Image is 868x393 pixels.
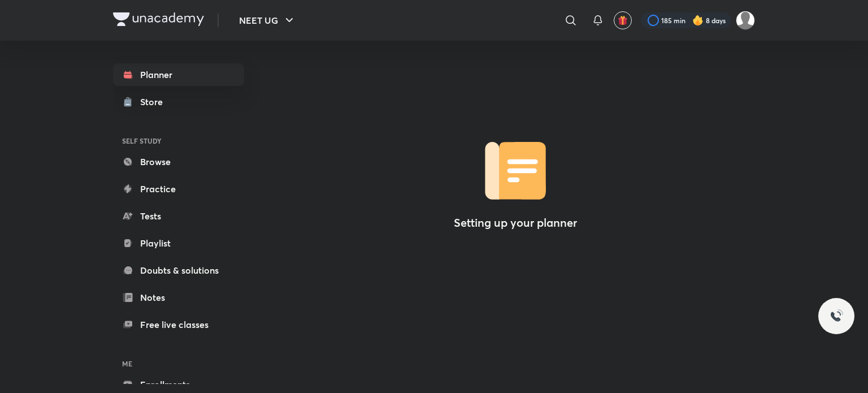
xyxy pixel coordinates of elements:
[113,259,244,282] a: Doubts & solutions
[232,9,303,32] button: NEET UG
[692,15,704,26] img: streak
[140,95,170,109] div: Store
[830,309,843,323] img: ttu
[113,12,204,29] a: Company Logo
[113,12,204,26] img: Company Logo
[113,313,244,336] a: Free live classes
[113,205,244,227] a: Tests
[614,11,632,29] button: avatar
[113,131,244,150] h6: SELF STUDY
[113,90,244,113] a: Store
[113,150,244,173] a: Browse
[454,216,577,230] h4: Setting up your planner
[113,178,244,200] a: Practice
[736,11,755,30] img: surabhi
[618,15,628,25] img: avatar
[113,63,244,86] a: Planner
[113,232,244,254] a: Playlist
[113,286,244,309] a: Notes
[113,354,244,373] h6: ME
